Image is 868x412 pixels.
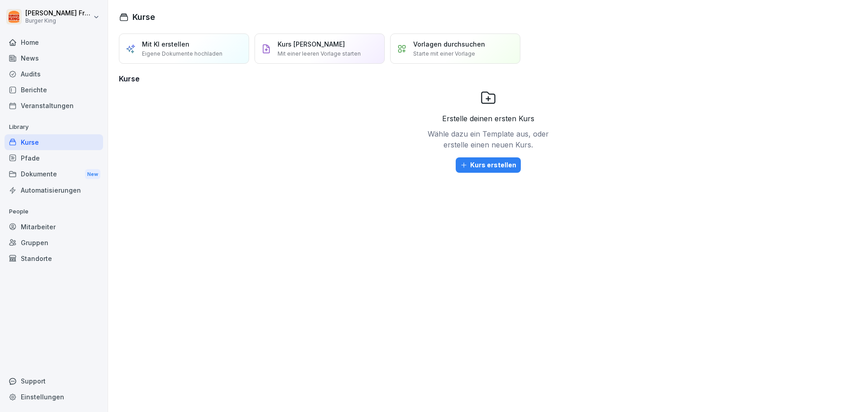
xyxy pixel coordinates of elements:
[5,219,103,235] a: Mitarbeiter
[5,204,103,219] p: People
[5,66,103,82] a: Audits
[413,50,475,58] p: Starte mit einer Vorlage
[142,50,222,58] p: Eigene Dokumente hochladen
[5,235,103,251] a: Gruppen
[5,82,103,98] a: Berichte
[119,73,857,84] h3: Kurse
[5,389,103,405] a: Einstellungen
[5,50,103,66] a: News
[142,39,189,49] p: Mit KI erstellen
[5,120,103,134] p: Library
[25,9,91,17] p: [PERSON_NAME] Freier
[460,160,516,170] div: Kurs erstellen
[5,34,103,50] a: Home
[413,39,485,49] p: Vorlagen durchsuchen
[5,182,103,198] a: Automatisierungen
[25,18,91,24] p: Burger King
[5,134,103,150] a: Kurse
[425,128,552,150] p: Wähle dazu ein Template aus, oder erstelle einen neuen Kurs.
[132,11,155,23] h1: Kurse
[5,251,103,266] a: Standorte
[442,113,534,124] p: Erstelle deinen ersten Kurs
[456,157,521,173] button: Kurs erstellen
[5,166,103,183] div: Dokumente
[5,373,103,389] div: Support
[5,98,103,114] a: Veranstaltungen
[5,150,103,166] a: Pfade
[85,169,100,180] div: New
[278,50,361,58] p: Mit einer leeren Vorlage starten
[278,39,345,49] p: Kurs [PERSON_NAME]
[5,166,103,183] a: DokumenteNew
